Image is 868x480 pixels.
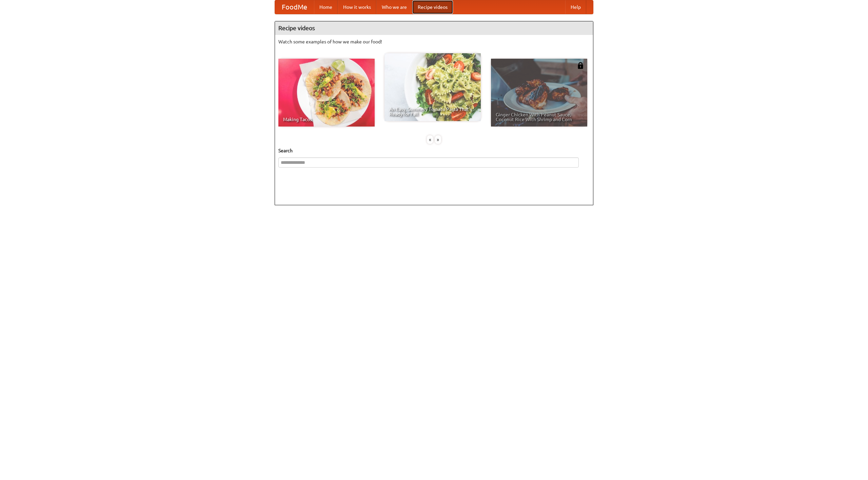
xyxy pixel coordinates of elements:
a: FoodMe [275,0,314,14]
div: « [427,135,433,144]
a: An Easy, Summery Tomato Pasta That's Ready for Fall [384,53,481,121]
div: » [435,135,441,144]
img: 483408.png [577,62,584,69]
h4: Recipe videos [275,21,593,35]
span: An Easy, Summery Tomato Pasta That's Ready for Fall [389,107,476,116]
h5: Search [278,147,590,154]
a: Making Tacos [278,59,375,127]
span: Making Tacos [283,117,370,122]
a: Home [314,0,338,14]
a: Recipe videos [412,0,453,14]
p: Watch some examples of how we make our food! [278,38,590,45]
a: Who we are [376,0,412,14]
a: Help [565,0,586,14]
a: How it works [338,0,376,14]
